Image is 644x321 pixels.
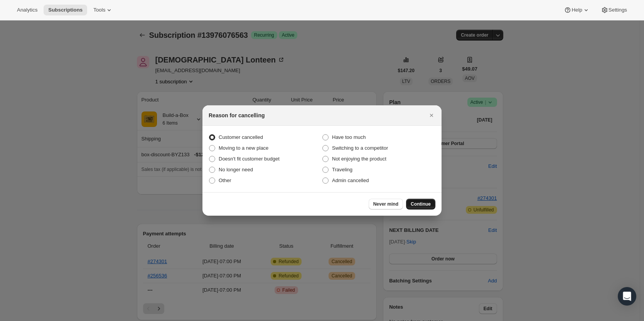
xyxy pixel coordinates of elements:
button: Tools [89,5,118,15]
span: Never mind [373,201,398,207]
button: Never mind [369,199,403,209]
span: No longer need [219,167,253,172]
span: Moving to a new place [219,145,268,151]
span: Analytics [17,7,37,13]
button: Help [559,5,594,15]
span: Traveling [332,167,352,172]
span: Customer cancelled [219,134,263,140]
button: Settings [596,5,632,15]
h2: Reason for cancelling [209,112,265,119]
button: Analytics [12,5,42,15]
button: Continue [406,199,435,209]
span: Continue [411,201,431,207]
span: Not enjoying the product [332,156,386,162]
span: Have too much [332,134,366,140]
span: Admin cancelled [332,177,369,183]
span: Switching to a competitor [332,145,388,151]
span: Other [219,177,231,183]
span: Doesn't fit customer budget [219,156,280,162]
span: Subscriptions [48,7,83,13]
span: Settings [609,7,627,13]
span: Tools [93,7,105,13]
button: Subscriptions [44,5,87,15]
div: Open Intercom Messenger [618,287,636,306]
button: Close [426,110,437,121]
span: Help [572,7,582,13]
